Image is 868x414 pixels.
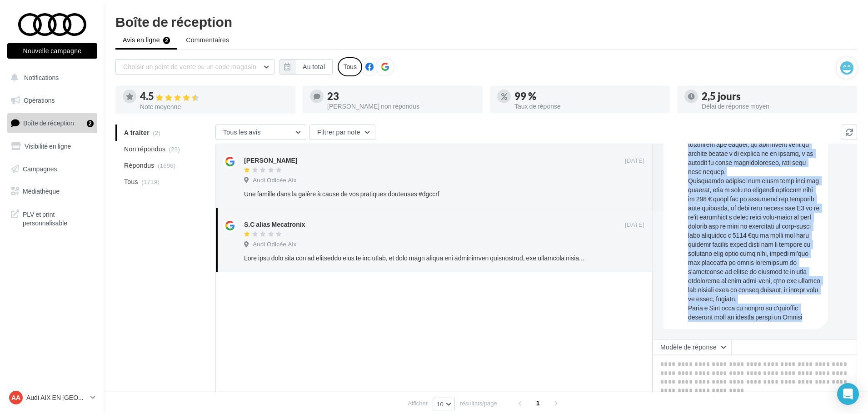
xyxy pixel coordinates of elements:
[295,59,333,75] button: Au total
[24,96,55,104] span: Opérations
[123,63,256,70] span: Choisir un point de vente ou un code magasin
[460,399,497,408] span: résultats/page
[625,221,644,229] span: [DATE]
[531,396,545,410] span: 1
[115,59,274,75] button: Choisir un point de vente ou un code magasin
[223,128,261,136] span: Tous les avis
[140,104,288,110] div: Note moyenne
[25,142,71,150] span: Visibilité en ligne
[279,59,333,75] button: Au total
[702,91,850,101] div: 2,5 jours
[514,103,663,110] div: Taux de réponse
[115,15,857,28] div: Boîte de réception
[23,119,74,127] span: Boîte de réception
[7,43,97,59] button: Nouvelle campagne
[437,400,444,408] span: 10
[244,220,305,229] div: S.C alias Mecatronix
[408,399,428,408] span: Afficher
[514,91,663,101] div: 99 %
[253,176,296,185] span: Audi Odicée Aix
[5,137,99,156] a: Visibilité en ligne
[5,91,99,110] a: Opérations
[24,74,59,81] span: Notifications
[338,57,362,76] div: Tous
[26,393,87,402] p: Audi AIX EN [GEOGRAPHIC_DATA]
[186,35,229,45] span: Commentaires
[244,254,585,263] div: Lore ipsu dolo sita con ad elitseddo eius te inc utlab, et dolo magn aliqua eni adminimven quisno...
[5,205,99,231] a: PLV et print personnalisable
[23,208,94,228] span: PLV et print personnalisable
[327,91,475,101] div: 23
[141,178,160,185] span: (1719)
[169,145,180,153] span: (23)
[23,165,57,172] span: Campagnes
[11,393,20,402] span: AA
[5,182,99,201] a: Médiathèque
[433,398,455,410] button: 10
[23,187,60,195] span: Médiathèque
[625,157,644,165] span: [DATE]
[140,91,288,102] div: 4.5
[253,240,296,249] span: Audi Odicée Aix
[244,190,585,199] div: Une famille dans la galère à cause de vos pratiques douteuses #dgccrf
[702,103,850,110] div: Délai de réponse moyen
[7,389,97,406] a: AA Audi AIX EN [GEOGRAPHIC_DATA]
[327,103,475,110] div: [PERSON_NAME] non répondus
[215,125,306,140] button: Tous les avis
[244,156,297,165] div: [PERSON_NAME]
[309,125,375,140] button: Filtrer par note
[653,339,732,355] button: Modèle de réponse
[158,162,176,169] span: (1696)
[688,76,821,322] div: Lore ipsu dolo sita con ad elitseddo eius te inc utlab, et dolo magn aliqua eni adminimven quisno...
[5,68,95,87] button: Notifications
[5,160,99,179] a: Campagnes
[837,383,859,405] div: Open Intercom Messenger
[124,177,138,186] span: Tous
[124,161,155,170] span: Répondus
[5,113,99,133] a: Boîte de réception2
[87,120,94,127] div: 2
[124,145,165,154] span: Non répondus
